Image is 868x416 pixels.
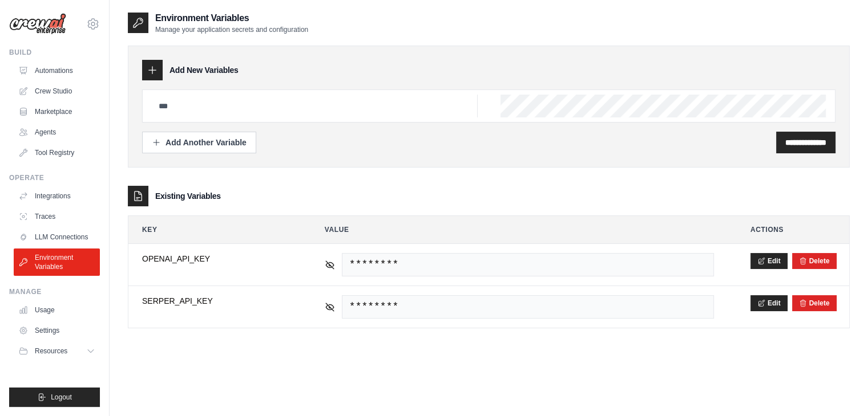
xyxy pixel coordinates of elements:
span: OPENAI_API_KEY [142,253,288,264]
button: Logout [9,388,100,407]
a: Settings [14,321,100,340]
a: Tool Registry [14,144,100,162]
p: Manage your application secrets and configuration [155,25,308,34]
a: Crew Studio [14,82,100,100]
div: Manage [9,287,100,296]
img: Logo [9,13,66,35]
a: LLM Connections [14,228,100,246]
div: Operate [9,173,100,182]
div: Build [9,48,100,57]
span: Resources [35,346,67,356]
a: Usage [14,301,100,319]
h2: Environment Variables [155,11,308,25]
h3: Add New Variables [169,64,239,76]
a: Agents [14,123,100,141]
th: Key [128,216,302,243]
button: Add Another Variable [142,132,256,153]
button: Edit [750,253,788,269]
a: Environment Variables [14,248,100,276]
span: SERPER_API_KEY [142,295,288,307]
button: Delete [799,299,830,308]
th: Value [311,216,728,243]
button: Delete [799,256,830,266]
h3: Existing Variables [155,190,221,202]
a: Marketplace [14,103,100,121]
button: Resources [14,342,100,360]
a: Integrations [14,187,100,205]
span: Logout [51,393,72,402]
a: Traces [14,207,100,226]
button: Edit [750,295,788,311]
div: Add Another Variable [152,137,247,148]
th: Actions [737,216,849,243]
a: Automations [14,62,100,80]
